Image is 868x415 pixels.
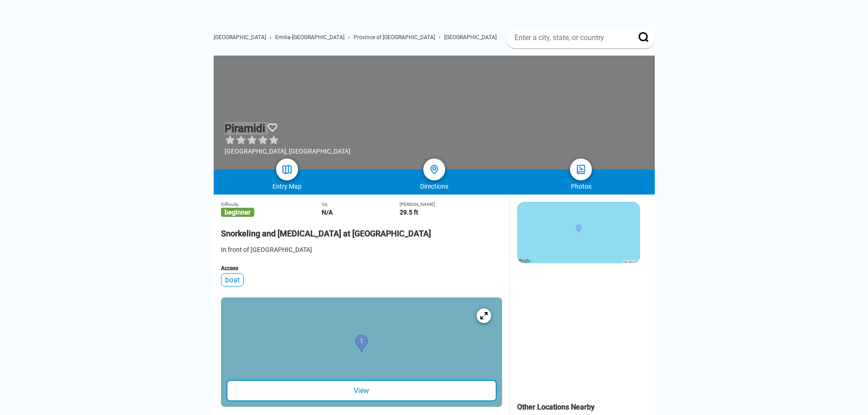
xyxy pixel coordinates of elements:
div: [GEOGRAPHIC_DATA], [GEOGRAPHIC_DATA] [225,148,350,155]
a: photos [570,159,592,180]
span: › [270,34,272,41]
a: [GEOGRAPHIC_DATA] [444,34,497,41]
div: 29.5 ft [400,209,502,216]
div: View [226,380,497,401]
a: map [276,159,298,180]
img: map [282,164,293,175]
img: photos [575,164,586,175]
span: › [439,34,441,41]
div: [PERSON_NAME] [400,202,502,207]
span: › [348,34,350,41]
div: Access [221,265,502,272]
img: staticmap [517,202,640,263]
h1: Piramidi [225,122,265,135]
input: Enter a city, state, or country [514,33,626,42]
div: Viz [322,202,400,207]
a: Emilia-[GEOGRAPHIC_DATA] [275,34,344,41]
div: Directions [360,183,508,190]
div: Photos [508,183,655,190]
span: beginner [221,208,254,217]
div: Difficulty [221,202,322,207]
div: Entry Map [214,183,361,190]
a: [GEOGRAPHIC_DATA] [214,34,266,41]
div: Other Locations Nearby [517,403,655,411]
div: N/A [322,209,400,216]
img: directions [429,164,440,175]
div: boat [221,273,244,287]
a: entry mapView [221,297,502,407]
a: Province of [GEOGRAPHIC_DATA] [354,34,435,41]
div: In front of [GEOGRAPHIC_DATA] [221,245,502,254]
h2: Snorkeling and [MEDICAL_DATA] at [GEOGRAPHIC_DATA] [221,223,502,238]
